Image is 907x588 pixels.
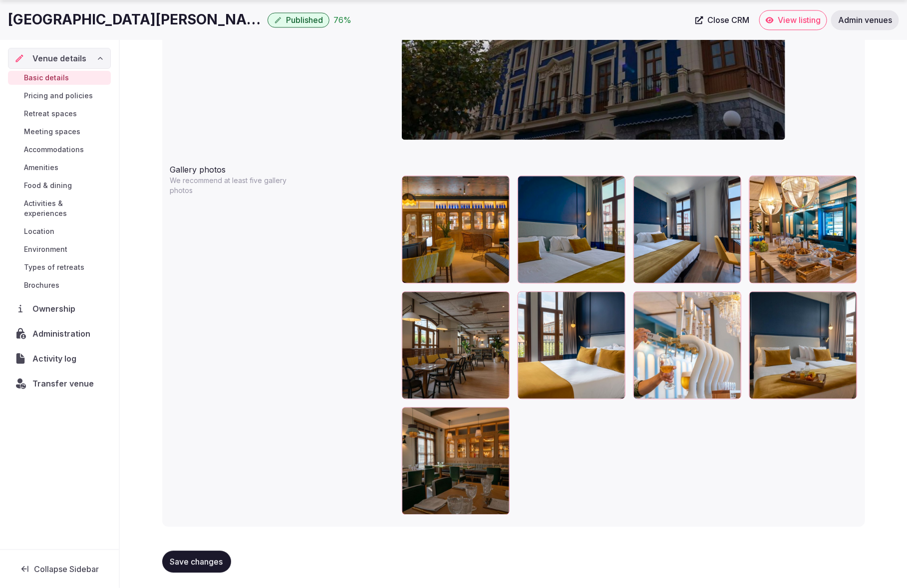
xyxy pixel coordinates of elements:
span: Close CRM [707,15,749,25]
div: Individual_Vistas_P.jpg [749,291,857,399]
a: Brochures [8,278,111,292]
div: Hotel_Dining_P.jpg [749,176,857,283]
span: Meeting spaces [24,127,80,137]
a: Close CRM [689,10,755,30]
a: Admin venues [831,10,899,30]
span: Food & dining [24,181,72,191]
span: View listing [778,15,821,25]
span: Amenities [24,163,58,173]
span: Administration [32,328,94,340]
div: 76 % [333,14,351,26]
span: Pricing and policies [24,91,93,101]
span: Location [24,226,54,236]
span: Activity log [32,353,80,365]
a: Ownership [8,298,111,319]
span: Published [286,15,323,25]
span: Environment [24,244,67,254]
a: Food & dining [8,179,111,193]
div: Dining_P.jpg [402,291,510,399]
span: Retreat spaces [24,109,77,119]
a: Accommodations [8,143,111,157]
a: Activity log [8,348,111,369]
span: Basic details [24,73,69,83]
a: Basic details [8,71,111,85]
button: Transfer venue [8,373,111,394]
span: Collapse Sidebar [34,564,99,574]
a: Location [8,224,111,238]
div: Bar_Area_P.jpg [633,291,741,399]
div: Restaurant_P.jpg [402,407,510,515]
span: Admin venues [838,15,892,25]
button: Save changes [162,551,231,573]
button: 76% [333,14,351,26]
div: Gallery photos [170,160,394,176]
a: View listing [759,10,827,30]
a: Retreat spaces [8,107,111,121]
button: Collapse Sidebar [8,558,111,580]
span: Venue details [32,52,86,64]
a: Types of retreats [8,260,111,274]
span: Accommodations [24,145,84,155]
p: We recommend at least five gallery photos [170,176,298,196]
span: Save changes [170,557,223,567]
span: Activities & experiences [24,198,107,218]
a: Administration [8,323,111,344]
div: DOBLE_VISTAS_P.jpg [518,176,625,283]
a: Amenities [8,161,111,175]
a: Pricing and policies [8,89,111,103]
span: Types of retreats [24,262,84,272]
div: Bar_P.jpg [402,176,510,283]
div: DOBLE_VISTAS_BED_P.jpg [633,176,741,283]
span: Ownership [32,303,79,315]
span: Brochures [24,280,59,290]
a: Activities & experiences [8,196,111,220]
span: Transfer venue [32,378,94,390]
a: Meeting spaces [8,125,111,139]
div: Single_or_Double_Room_P.jpg [518,291,625,399]
button: Published [268,12,329,27]
a: Environment [8,242,111,256]
h1: [GEOGRAPHIC_DATA][PERSON_NAME] [8,10,264,29]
